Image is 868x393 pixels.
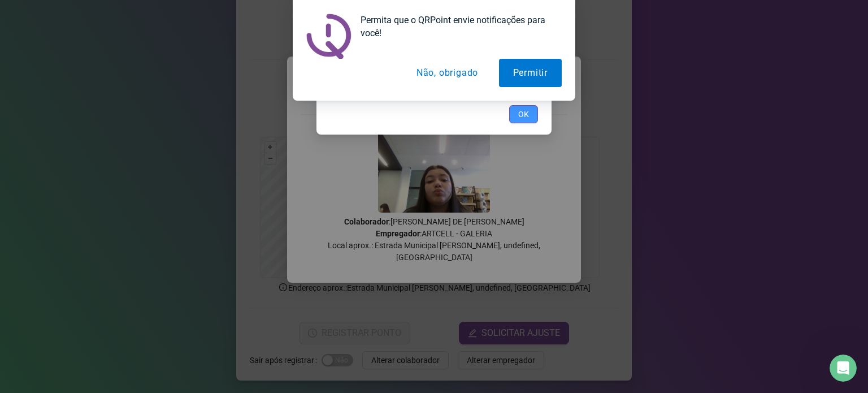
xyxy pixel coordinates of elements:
[351,14,562,40] div: Permita que o QRPoint envie notificações para você!
[509,105,538,123] button: OK
[518,108,529,120] span: OK
[499,59,562,87] button: Permitir
[402,59,492,87] button: Não, obrigado
[830,355,857,382] iframe: Intercom live chat
[306,14,351,59] img: notification icon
